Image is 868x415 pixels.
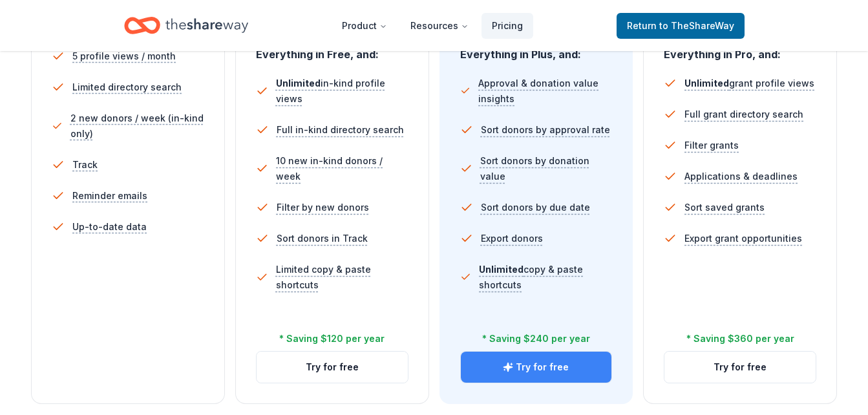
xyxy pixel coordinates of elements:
span: Approval & donation value insights [478,76,612,107]
div: * Saving $240 per year [482,331,590,346]
span: Unlimited [479,264,524,275]
button: Resources [400,13,479,39]
span: Return [627,18,734,34]
span: Unlimited [276,78,321,89]
a: Returnto TheShareWay [617,13,745,39]
button: Try for free [664,352,816,383]
span: grant profile views [684,78,814,89]
span: Sort donors by donation value [480,153,612,184]
span: 10 new in-kind donors / week [276,153,408,184]
button: Product [332,13,397,39]
span: Limited copy & paste shortcuts [276,262,408,293]
span: Reminder emails [72,188,147,204]
span: Applications & deadlines [684,169,798,184]
span: 5 profile views / month [72,48,176,64]
button: Try for free [461,352,612,383]
span: Export donors [481,231,543,246]
span: Unlimited [684,78,729,89]
span: Filter by new donors [277,200,369,215]
span: Sort donors by due date [481,200,590,215]
div: * Saving $120 per year [279,331,385,346]
span: to TheShareWay [659,20,734,31]
span: in-kind profile views [276,78,385,104]
button: Try for free [257,352,408,383]
span: Full in-kind directory search [277,122,404,138]
span: 2 new donors / week (in-kind only) [70,111,204,142]
span: Track [72,157,98,173]
span: Up-to-date data [72,219,147,235]
span: Sort donors in Track [277,231,368,246]
span: Limited directory search [72,80,182,95]
span: Filter grants [684,138,739,153]
div: * Saving $360 per year [686,331,794,346]
span: Export grant opportunities [684,231,802,246]
a: Pricing [482,13,533,39]
span: Full grant directory search [684,107,803,122]
span: copy & paste shortcuts [479,264,583,290]
span: Sort donors by approval rate [481,122,610,138]
a: Home [124,10,248,41]
span: Sort saved grants [684,200,765,215]
nav: Main [332,10,533,41]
